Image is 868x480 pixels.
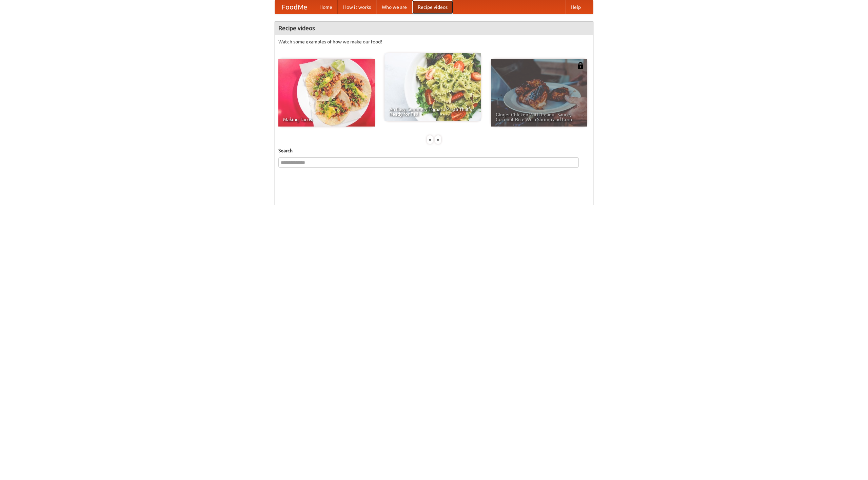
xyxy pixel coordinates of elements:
span: Making Tacos [283,117,370,122]
a: How it works [338,0,376,14]
div: « [427,135,433,144]
div: » [435,135,441,144]
a: Home [314,0,338,14]
a: Help [565,0,586,14]
a: Recipe videos [412,0,453,14]
img: 483408.png [577,62,584,69]
a: FoodMe [275,0,314,14]
a: Who we are [376,0,412,14]
a: An Easy, Summery Tomato Pasta That's Ready for Fall [384,53,481,121]
p: Watch some examples of how we make our food! [278,38,590,45]
span: An Easy, Summery Tomato Pasta That's Ready for Fall [389,107,476,116]
h5: Search [278,147,590,154]
h4: Recipe videos [275,21,593,35]
a: Making Tacos [278,59,375,127]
